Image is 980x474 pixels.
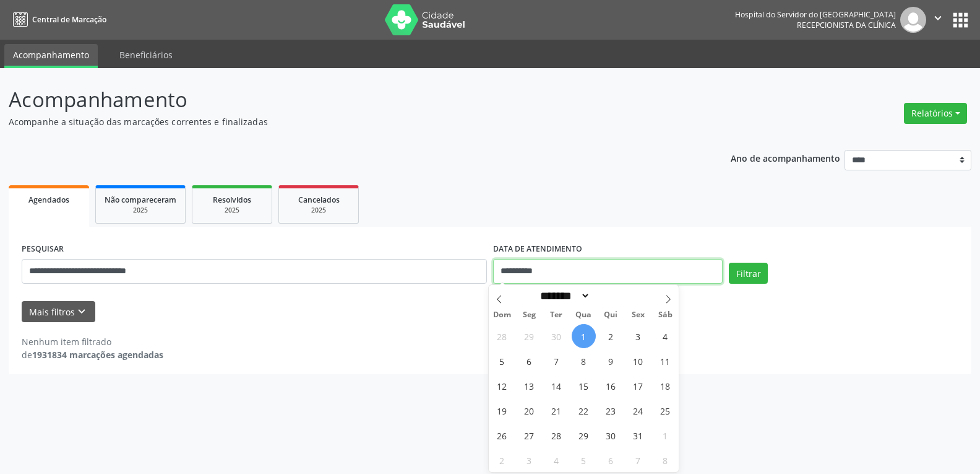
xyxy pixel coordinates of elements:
span: Qui [597,311,624,319]
span: Cancelados [298,195,340,205]
button: Filtrar [729,263,768,284]
span: Outubro 21, 2025 [544,398,569,423]
label: PESQUISAR [22,240,64,259]
span: Recepcionista da clínica [797,20,896,30]
span: Central de Marcação [32,14,106,25]
button:  [926,7,950,33]
div: 2025 [105,206,176,215]
span: Outubro 25, 2025 [653,398,677,423]
span: Outubro 15, 2025 [572,374,596,398]
span: Outubro 19, 2025 [490,398,514,423]
span: Outubro 14, 2025 [544,374,569,398]
span: Outubro 5, 2025 [490,349,514,373]
span: Qua [570,311,597,319]
div: 2025 [201,206,263,215]
button: Relatórios [904,103,967,124]
strong: 1931834 marcações agendadas [32,349,163,361]
span: Outubro 13, 2025 [517,374,541,398]
span: Dom [489,311,516,319]
span: Outubro 7, 2025 [544,349,569,373]
p: Acompanhamento [9,84,682,115]
input: Year [590,289,631,302]
select: Month [536,289,591,302]
span: Novembro 5, 2025 [572,448,596,472]
p: Acompanhe a situação das marcações correntes e finalizadas [9,115,682,128]
span: Novembro 7, 2025 [626,448,650,472]
span: Novembro 6, 2025 [599,448,623,472]
span: Novembro 1, 2025 [653,423,677,447]
span: Outubro 20, 2025 [517,398,541,423]
span: Ter [543,311,570,319]
p: Ano de acompanhamento [731,150,840,165]
span: Outubro 26, 2025 [490,423,514,447]
span: Outubro 6, 2025 [517,349,541,373]
span: Sex [624,311,651,319]
span: Agendados [28,195,69,205]
span: Outubro 11, 2025 [653,349,677,373]
span: Outubro 1, 2025 [572,324,596,348]
label: DATA DE ATENDIMENTO [493,240,582,259]
img: img [900,7,926,33]
span: Outubro 28, 2025 [544,423,569,447]
button: apps [950,9,971,31]
span: Seg [515,311,543,319]
span: Novembro 8, 2025 [653,448,677,472]
button: Mais filtroskeyboard_arrow_down [22,301,95,323]
span: Outubro 9, 2025 [599,349,623,373]
div: de [22,348,163,361]
i:  [931,11,945,25]
span: Outubro 27, 2025 [517,423,541,447]
span: Outubro 30, 2025 [599,423,623,447]
span: Outubro 23, 2025 [599,398,623,423]
a: Acompanhamento [4,44,98,68]
span: Resolvidos [213,195,251,205]
span: Novembro 4, 2025 [544,448,569,472]
span: Sáb [651,311,679,319]
div: 2025 [288,206,350,215]
i: keyboard_arrow_down [75,305,88,318]
span: Setembro 30, 2025 [544,324,569,348]
div: Nenhum item filtrado [22,335,163,348]
span: Setembro 28, 2025 [490,324,514,348]
span: Outubro 22, 2025 [572,398,596,423]
span: Não compareceram [105,195,176,205]
span: Outubro 8, 2025 [572,349,596,373]
span: Outubro 2, 2025 [599,324,623,348]
div: Hospital do Servidor do [GEOGRAPHIC_DATA] [735,9,896,20]
span: Outubro 17, 2025 [626,374,650,398]
a: Beneficiários [111,44,181,66]
span: Novembro 2, 2025 [490,448,514,472]
span: Setembro 29, 2025 [517,324,541,348]
span: Outubro 10, 2025 [626,349,650,373]
span: Outubro 29, 2025 [572,423,596,447]
span: Novembro 3, 2025 [517,448,541,472]
span: Outubro 31, 2025 [626,423,650,447]
span: Outubro 18, 2025 [653,374,677,398]
span: Outubro 3, 2025 [626,324,650,348]
span: Outubro 12, 2025 [490,374,514,398]
a: Central de Marcação [9,9,106,30]
span: Outubro 24, 2025 [626,398,650,423]
span: Outubro 4, 2025 [653,324,677,348]
span: Outubro 16, 2025 [599,374,623,398]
